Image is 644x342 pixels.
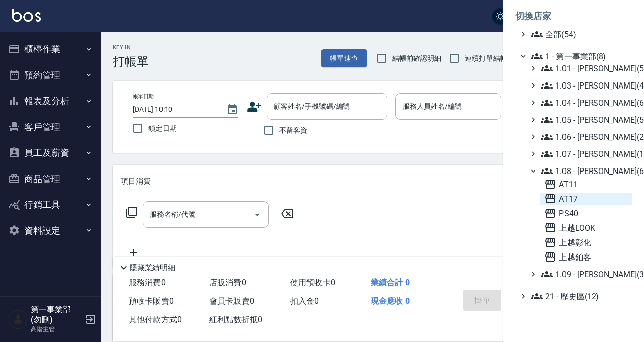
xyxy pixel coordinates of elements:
span: 1.05 - [PERSON_NAME](5) [541,114,628,126]
span: AT17 [544,193,628,205]
span: 上越鉑客 [544,251,628,263]
span: PS40 [544,207,628,219]
span: 1 - 第一事業部(8) [531,50,628,62]
span: 1.03 - [PERSON_NAME](4) [541,79,628,92]
span: 1.07 - [PERSON_NAME](11) [541,148,628,160]
span: 上越LOOK [544,222,628,234]
span: 1.09 - [PERSON_NAME](3) [541,268,628,280]
span: 1.06 - [PERSON_NAME](2) [541,131,628,143]
span: 1.01 - [PERSON_NAME](5) [541,62,628,74]
span: 21 - 歷史區(12) [531,290,628,302]
span: 全部(54) [531,28,628,40]
li: 切換店家 [515,4,632,28]
span: 1.04 - [PERSON_NAME](6) [541,97,628,109]
span: 1.08 - [PERSON_NAME](6) [541,165,628,177]
span: 上越彰化 [544,236,628,248]
span: AT11 [544,178,628,190]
